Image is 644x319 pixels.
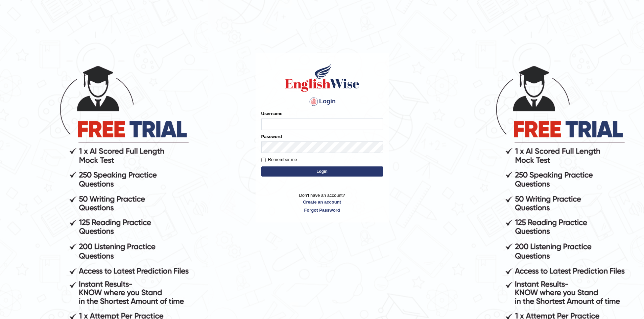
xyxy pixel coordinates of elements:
a: Create an account [261,199,383,205]
input: Remember me [261,158,266,162]
a: Forgot Password [261,207,383,213]
label: Remember me [261,156,297,163]
label: Username [261,110,283,117]
img: Logo of English Wise sign in for intelligent practice with AI [284,62,361,93]
p: Don't have an account? [261,192,383,213]
label: Password [261,133,282,140]
button: Login [261,166,383,177]
h4: Login [261,96,383,107]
